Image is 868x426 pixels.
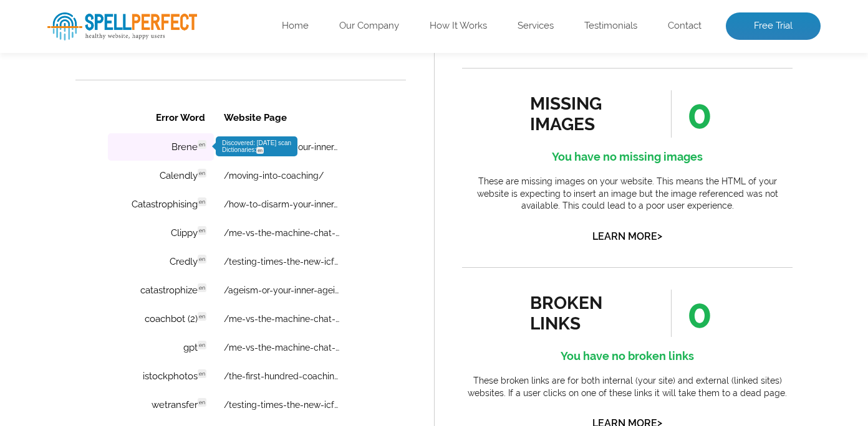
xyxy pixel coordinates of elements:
[196,348,221,360] a: Next
[148,97,264,107] a: /how-to-disarm-your-inner-critic-and-empower-your-inner-ally/
[32,1,138,30] th: Error Word
[122,239,131,247] span: en
[32,60,138,87] td: Calendly
[32,174,138,202] td: catastrophize
[148,269,264,279] a: /the-first-hundred-coaching-hours/
[657,227,662,245] span: >
[148,126,264,136] a: /me-vs-the-machine-chat-gpt-as-a-coach/
[282,20,309,32] a: Home
[147,37,216,51] span: Discovered: [DATE] scan Dictionaries:
[148,69,248,78] a: /moving-into-coaching/
[530,293,643,334] div: broken links
[122,296,131,305] span: en
[122,67,131,75] span: en
[122,95,131,104] span: en
[584,20,637,32] a: Testimonials
[32,289,138,316] td: wetransfer
[32,117,138,144] td: Clippy
[668,20,702,32] a: Contact
[592,230,662,242] a: Learn More>
[32,203,138,230] td: coachbot (2)
[462,375,793,399] p: These broken links are for both internal (your site) and external (linked sites) websites. If a u...
[462,147,793,167] h4: You have no missing images
[122,38,131,47] span: en
[122,153,131,161] span: en
[148,298,264,308] a: /testing-times-the-new-icf-credentialing-system/
[122,210,131,219] span: en
[462,176,793,212] p: These are missing images on your website. This means the HTML of your website is expecting to ins...
[530,93,643,135] div: missing images
[671,90,712,138] span: 0
[32,232,138,259] td: gpt
[32,88,138,116] td: Catastrophising
[32,31,138,59] td: Brene
[671,290,712,337] span: 0
[140,1,298,30] th: Website Page
[181,45,188,52] span: en
[726,12,821,40] a: Free Trial
[339,20,399,32] a: Our Company
[518,20,554,32] a: Services
[47,12,197,40] img: SpellPerfect
[141,347,152,361] a: 1
[122,267,131,276] span: en
[148,154,264,164] a: /testing-times-the-new-icf-credentialing-system/
[462,346,793,366] h4: You have no broken links
[32,146,138,173] td: Credly
[160,348,170,360] a: 2
[148,212,264,222] a: /me-vs-the-machine-chat-gpt-as-a-coach/
[430,20,487,32] a: How It Works
[178,348,188,360] a: 3
[148,240,264,250] a: /me-vs-the-machine-chat-gpt-as-a-coach/
[148,183,264,193] a: /ageism-or-your-inner-ageist-whos-holding-you-back/
[32,260,138,288] td: istockphotos
[122,124,131,133] span: en
[122,181,131,190] span: en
